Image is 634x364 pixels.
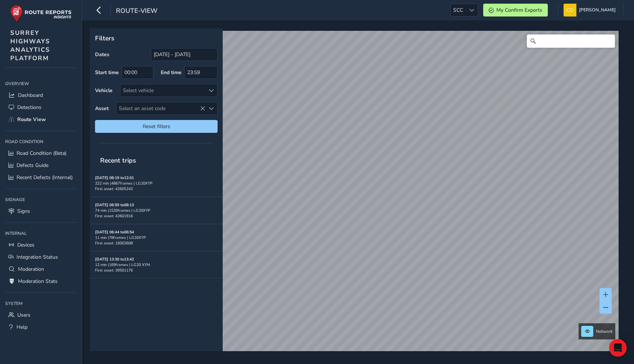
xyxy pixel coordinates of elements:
div: Internal [5,228,77,239]
a: Defects Guide [5,159,77,171]
label: End time [161,69,182,76]
a: Help [5,321,77,333]
p: Filters [95,33,218,43]
label: Start time [95,69,119,76]
label: Dates [95,51,109,58]
span: Dashboard [18,92,43,99]
a: Road Condition (Beta) [5,147,77,159]
a: Dashboard [5,89,77,101]
div: System [5,298,77,309]
strong: [DATE] 13:30 to 13:42 [95,256,134,262]
span: route-view [116,6,157,17]
span: Defects Guide [17,162,48,169]
span: Help [17,324,28,331]
span: First asset: 39501176 [95,267,133,273]
span: Network [596,328,613,334]
label: Asset [95,105,109,112]
canvas: Map [92,31,619,360]
span: Users [17,312,30,318]
span: Select an asset code [116,102,205,114]
span: Detections [17,104,41,111]
a: Moderation Stats [5,275,77,287]
span: Route View [17,116,46,123]
label: Vehicle [95,87,113,94]
span: Reset filters [101,123,212,130]
div: 222 min | 4867 frames | LG20XYP [95,181,218,186]
button: [PERSON_NAME] [564,4,618,17]
span: Moderation Stats [18,278,58,285]
div: Signage [5,194,77,205]
div: 11 min | 78 frames | LG20XYP [95,235,218,240]
span: Integration Status [17,254,58,261]
span: First asset: 16002608 [95,240,133,246]
button: My Confirm Exports [483,4,548,17]
a: Signs [5,205,77,217]
a: Users [5,309,77,321]
span: First asset: 42605242 [95,186,133,192]
a: Recent Defects (Internal) [5,171,77,183]
span: Recent trips [95,151,141,170]
span: SCC [451,4,466,16]
button: Reset filters [95,120,218,133]
input: Search [527,34,615,48]
strong: [DATE] 06:59 to 08:13 [95,202,134,208]
div: 12 min | 169 frames | LG20 XYM [95,262,218,267]
div: 74 min | 1520 frames | LG20XYP [95,208,218,213]
div: Select vehicle [120,84,205,97]
img: rr logo [10,5,72,22]
a: Integration Status [5,251,77,263]
a: Route View [5,113,77,125]
span: Recent Defects (Internal) [17,174,73,181]
span: Devices [17,241,34,248]
strong: [DATE] 06:44 to 06:54 [95,229,134,235]
span: My Confirm Exports [496,7,542,14]
a: Detections [5,101,77,113]
a: Devices [5,239,77,251]
span: [PERSON_NAME] [579,4,616,17]
div: Road Condition [5,136,77,147]
span: First asset: 42601916 [95,213,133,219]
span: Moderation [18,266,44,273]
a: Moderation [5,263,77,275]
img: diamond-layout [564,4,576,17]
div: Open Intercom Messenger [609,339,627,357]
span: Signs [17,208,30,215]
span: SURREY HIGHWAYS ANALYTICS PLATFORM [10,29,50,62]
div: Overview [5,78,77,89]
strong: [DATE] 08:19 to 12:01 [95,175,134,181]
div: Select an asset code [205,102,217,114]
span: Road Condition (Beta) [17,150,66,157]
